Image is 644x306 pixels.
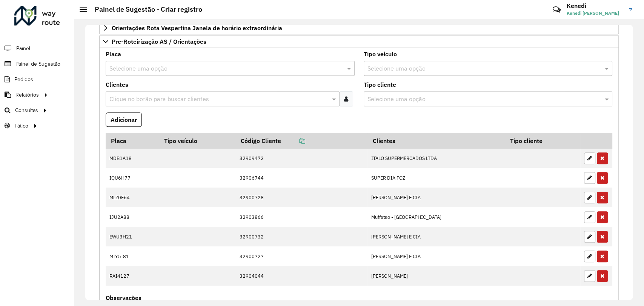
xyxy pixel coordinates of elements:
td: ITALO SUPERMERCADOS LTDA [367,149,505,168]
td: 32903866 [236,207,367,227]
th: Clientes [367,133,505,149]
label: Tipo cliente [364,80,396,89]
td: MIY5I81 [106,246,159,266]
td: IQU6H77 [106,168,159,188]
td: 32906744 [236,168,367,188]
td: 32900732 [236,227,367,246]
span: Relatórios [15,91,39,99]
span: Pre-Roteirização AS / Orientações [112,38,206,45]
a: Orientações Rota Vespertina Janela de horário extraordinária [99,22,619,34]
th: Tipo cliente [505,133,580,149]
span: Tático [14,122,28,130]
td: 32909472 [236,149,367,168]
td: 32900728 [236,188,367,207]
a: Copiar [281,137,305,145]
td: EWU3H21 [106,227,159,246]
h2: Painel de Sugestão - Criar registro [87,5,202,14]
button: Adicionar [106,112,142,127]
h3: Kenedi [567,2,623,9]
label: Tipo veículo [364,49,397,58]
td: [PERSON_NAME] E CIA [367,246,505,266]
td: [PERSON_NAME] [367,266,505,286]
th: Placa [106,133,159,149]
td: IJU2A88 [106,207,159,227]
td: SUPER DIA FOZ [367,168,505,188]
td: MDB1A18 [106,149,159,168]
span: Painel [16,45,30,52]
span: Pedidos [14,75,33,83]
span: Consultas [15,106,38,114]
td: [PERSON_NAME] E CIA [367,227,505,246]
label: Observações [106,293,141,302]
th: Código Cliente [236,133,367,149]
td: MLZ0F64 [106,188,159,207]
th: Tipo veículo [159,133,236,149]
a: Pre-Roteirização AS / Orientações [99,35,619,48]
td: [PERSON_NAME] E CIA [367,188,505,207]
td: RAI4127 [106,266,159,286]
td: 32900727 [236,246,367,266]
label: Clientes [106,80,128,89]
td: Muffatao - [GEOGRAPHIC_DATA] [367,207,505,227]
span: Painel de Sugestão [15,60,60,68]
td: 32904044 [236,266,367,286]
span: Kenedi [PERSON_NAME] [567,10,623,17]
span: Orientações Rota Vespertina Janela de horário extraordinária [112,25,282,31]
label: Placa [106,49,121,58]
a: Contato Rápido [549,2,565,18]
